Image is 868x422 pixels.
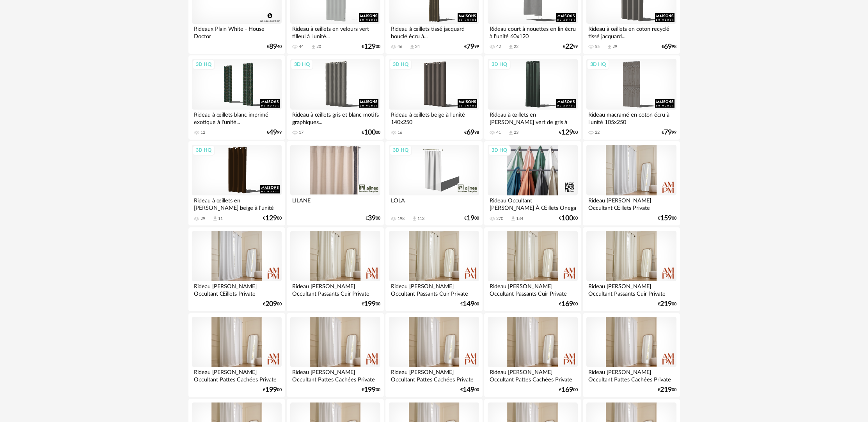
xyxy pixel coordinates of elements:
[389,145,412,155] div: 3D HQ
[364,44,376,50] span: 129
[263,301,282,307] div: € 00
[398,216,405,222] div: 198
[263,216,282,221] div: € 00
[516,216,523,222] div: 134
[464,44,479,50] div: € 99
[559,301,578,307] div: € 00
[488,145,511,155] div: 3D HQ
[290,281,380,297] div: Rideau [PERSON_NAME] Occultant Passants Cuir Private
[488,281,577,297] div: Rideau [PERSON_NAME] Occultant Passants Cuir Private
[565,44,573,50] span: 22
[660,301,672,307] span: 219
[398,130,402,135] div: 16
[265,216,277,221] span: 129
[188,313,285,397] a: Rideau [PERSON_NAME] Occultant Pattes Cachées Private €19900
[484,55,581,140] a: 3D HQ Rideau à œillets en [PERSON_NAME] vert de gris à l'unité... 41 Download icon 23 €12900
[385,227,482,312] a: Rideau [PERSON_NAME] Occultant Passants Cuir Private €14900
[583,55,680,140] a: 3D HQ Rideau macramé en coton écru à l'unité 105x250 22 €7999
[389,24,479,39] div: Rideau à œillets tissé jacquard bouclé écru à...
[460,301,479,307] div: € 00
[467,44,474,50] span: 79
[188,227,285,312] a: Rideau [PERSON_NAME] Occultant Œillets Private €20900
[463,301,474,307] span: 149
[583,227,680,312] a: Rideau [PERSON_NAME] Occultant Passants Cuir Private €21900
[488,110,577,125] div: Rideau à œillets en [PERSON_NAME] vert de gris à l'unité...
[389,110,479,125] div: Rideau à œillets beige à l'unité 140x250
[488,195,577,211] div: Rideau Occultant [PERSON_NAME] À Œillets Onega
[290,110,380,125] div: Rideau à œillets gris et blanc motifs graphiques...
[658,387,676,393] div: € 00
[192,195,282,211] div: Rideau à œillets en [PERSON_NAME] beige à l'unité 130x300
[364,301,376,307] span: 199
[362,387,380,393] div: € 00
[484,227,581,312] a: Rideau [PERSON_NAME] Occultant Passants Cuir Private €16900
[464,216,479,221] div: € 00
[612,44,617,50] div: 29
[218,216,223,222] div: 11
[496,44,501,50] div: 42
[586,367,676,383] div: Rideau [PERSON_NAME] Occultant Pattes Cachées Private
[660,216,672,221] span: 159
[364,387,376,393] span: 199
[595,130,600,135] div: 22
[658,301,676,307] div: € 00
[559,130,578,135] div: € 00
[212,216,218,222] span: Download icon
[269,44,277,50] span: 89
[366,216,380,221] div: € 00
[561,301,573,307] span: 169
[267,44,282,50] div: € 40
[607,44,612,50] span: Download icon
[316,44,321,50] div: 20
[299,44,304,50] div: 44
[192,110,282,125] div: Rideau à œillets blanc imprimé exotique à l'unité...
[488,59,511,69] div: 3D HQ
[385,55,482,140] a: 3D HQ Rideau à œillets beige à l'unité 140x250 16 €6998
[362,44,380,50] div: € 00
[192,367,282,383] div: Rideau [PERSON_NAME] Occultant Pattes Cachées Private
[192,281,282,297] div: Rideau [PERSON_NAME] Occultant Œillets Private
[664,44,672,50] span: 69
[559,216,578,221] div: € 00
[595,44,600,50] div: 55
[389,281,479,297] div: Rideau [PERSON_NAME] Occultant Passants Cuir Private
[415,44,420,50] div: 24
[561,387,573,393] span: 169
[290,24,380,39] div: Rideau à œillets en velours vert tilleul à l'unité...
[263,387,282,393] div: € 00
[290,367,380,383] div: Rideau [PERSON_NAME] Occultant Pattes Cachées Private
[658,216,676,221] div: € 00
[385,141,482,225] a: 3D HQ LOLA 198 Download icon 113 €1900
[463,387,474,393] span: 149
[287,227,383,312] a: Rideau [PERSON_NAME] Occultant Passants Cuir Private €19900
[201,216,205,222] div: 29
[362,301,380,307] div: € 00
[488,367,577,383] div: Rideau [PERSON_NAME] Occultant Pattes Cachées Private
[460,387,479,393] div: € 00
[496,216,503,222] div: 270
[269,130,277,135] span: 49
[389,367,479,383] div: Rideau [PERSON_NAME] Occultant Pattes Cachées Private
[467,130,474,135] span: 69
[583,141,680,225] a: Rideau [PERSON_NAME] Occultant Œillets Private €15900
[510,216,516,222] span: Download icon
[662,130,676,135] div: € 99
[417,216,424,222] div: 113
[586,195,676,211] div: Rideau [PERSON_NAME] Occultant Œillets Private
[291,59,313,69] div: 3D HQ
[561,130,573,135] span: 129
[287,141,383,225] a: LILANE €3900
[299,130,304,135] div: 17
[561,216,573,221] span: 100
[311,44,316,50] span: Download icon
[484,313,581,397] a: Rideau [PERSON_NAME] Occultant Pattes Cachées Private €16900
[192,24,282,39] div: Rideaux Plain White - House Doctor
[362,130,380,135] div: € 00
[496,130,501,135] div: 41
[583,313,680,397] a: Rideau [PERSON_NAME] Occultant Pattes Cachées Private €21900
[464,130,479,135] div: € 98
[563,44,578,50] div: € 99
[192,59,215,69] div: 3D HQ
[508,130,514,136] span: Download icon
[201,130,205,135] div: 12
